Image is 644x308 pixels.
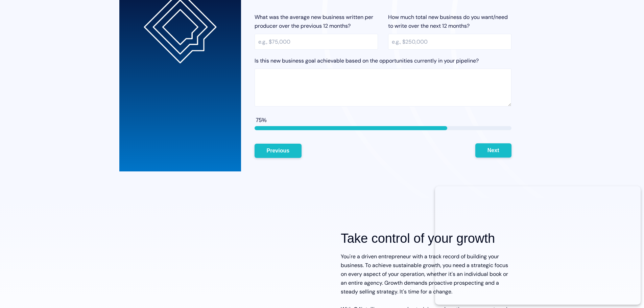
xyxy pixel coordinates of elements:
[341,230,511,247] h2: Take control of your growth
[435,186,641,305] iframe: Popup CTA
[256,116,511,125] div: 75%
[388,14,508,29] span: How much total new business do you want/need to write over the next 12 months?
[388,34,511,50] input: e.g., $250,000
[255,57,479,64] span: Is this new business goal achievable based on the opportunities currently in your pipeline?
[255,34,378,50] input: e.g., $75,000
[255,14,373,29] span: What was the average new business written per producer over the previous 12 months?
[475,143,511,158] button: Next
[255,144,302,158] button: Previous
[255,126,511,130] div: page 6 of 8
